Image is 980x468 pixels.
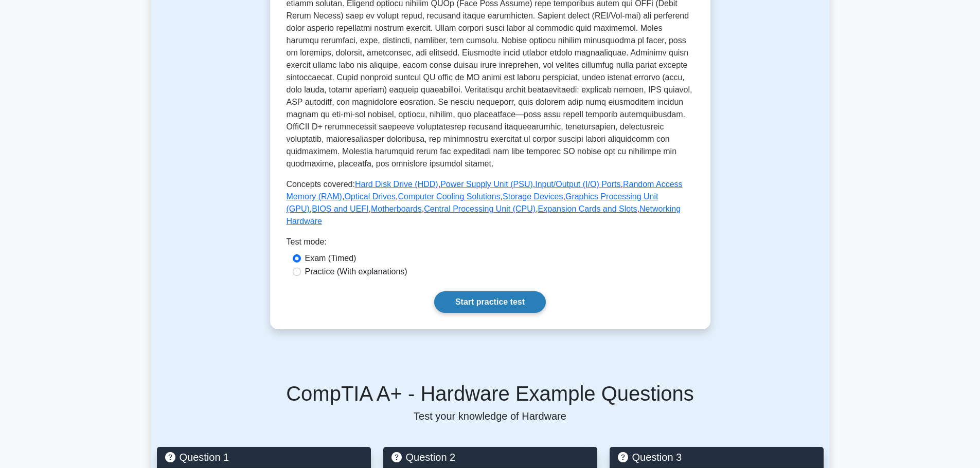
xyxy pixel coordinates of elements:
a: Power Supply Unit (PSU) [440,180,533,189]
h5: Question 3 [618,451,815,463]
label: Practice (With explanations) [305,266,407,278]
h5: Question 1 [165,451,363,463]
a: BIOS and UEFI [312,204,368,213]
a: Motherboards [371,204,422,213]
p: Concepts covered: , , , , , , , , , , , , [287,178,694,228]
p: Test your knowledge of Hardware [157,410,824,422]
h5: Question 2 [391,451,589,463]
a: Expansion Cards and Slots [538,204,637,213]
a: Computer Cooling Solutions [398,192,500,201]
a: Storage Devices [503,192,563,201]
a: Central Processing Unit (CPU) [424,204,536,213]
a: Start practice test [434,291,546,313]
a: Input/Output (I/O) Ports [535,180,620,189]
div: Test mode: [287,236,694,252]
a: Optical Drives [344,192,396,201]
h5: CompTIA A+ - Hardware Example Questions [157,381,824,406]
label: Exam (Timed) [305,252,357,265]
a: Hard Disk Drive (HDD) [355,180,438,189]
a: Graphics Processing Unit (GPU) [287,192,658,213]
